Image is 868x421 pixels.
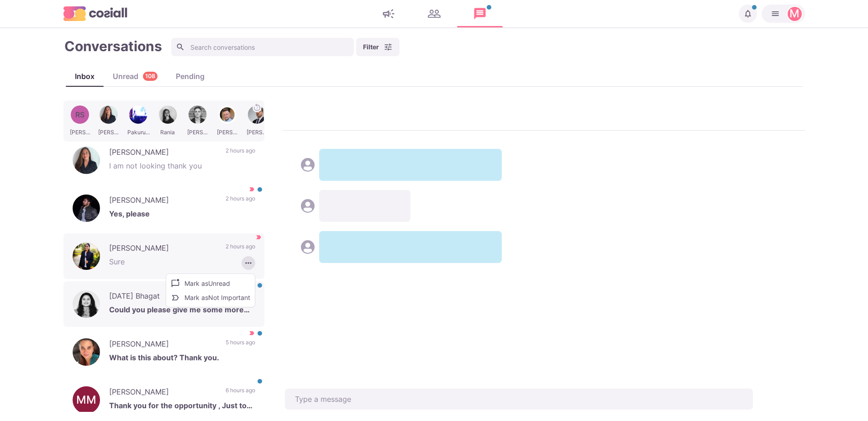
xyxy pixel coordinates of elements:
p: [PERSON_NAME] [109,242,216,256]
img: logo [63,6,127,21]
p: [DATE] Bhagat [109,290,216,304]
button: Martin [762,5,805,23]
p: Could you please give me some more details [109,304,255,318]
p: Yes, please [109,208,255,222]
p: 2 hours ago [226,195,255,208]
h1: Conversations [64,38,162,54]
img: Ratnika S. [73,242,100,270]
p: [PERSON_NAME] [109,147,216,160]
input: Search conversations [171,38,354,56]
img: Melissa Campbell [73,147,100,174]
div: Inbox [66,71,104,82]
div: Mohit Manhas [76,395,96,405]
img: Akash Tyagi [73,195,100,222]
p: 108 [145,72,155,81]
p: 5 hours ago [226,338,255,352]
button: Notifications [739,5,757,23]
p: What is this about? Thank you. [109,352,255,366]
div: Martin [789,8,800,19]
p: 2 hours ago [226,242,255,256]
div: Pending [167,71,214,82]
button: Filter [356,38,400,56]
div: Unread [104,71,167,82]
img: Kim Cruz [73,338,100,366]
p: [PERSON_NAME] [109,338,216,352]
img: Jyeshtha Bhagat [73,290,100,318]
p: [PERSON_NAME] [109,386,216,400]
p: [PERSON_NAME] [109,195,216,208]
p: Sure [109,256,255,270]
p: 2 hours ago [226,147,255,160]
p: 6 hours ago [226,386,255,400]
p: I am not looking thank you [109,160,255,174]
p: Thank you for the opportunity , Just to inform I am working from India - offshore team working fo... [109,400,255,414]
